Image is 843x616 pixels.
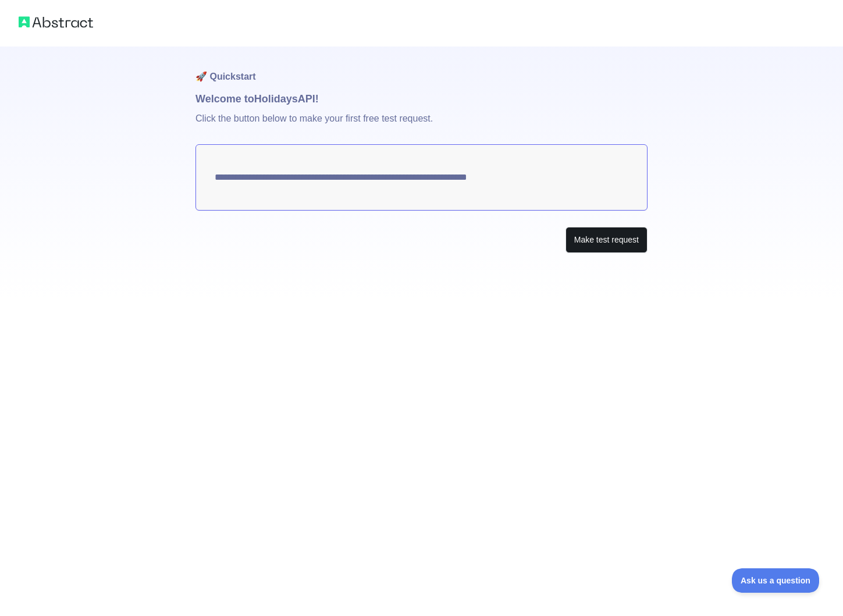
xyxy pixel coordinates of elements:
[195,91,648,107] h1: Welcome to Holidays API!
[19,14,93,30] img: Abstract logo
[195,107,648,144] p: Click the button below to make your first free test request.
[195,47,648,91] h1: 🚀 Quickstart
[732,568,820,593] iframe: Toggle Customer Support
[565,227,648,253] button: Make test request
